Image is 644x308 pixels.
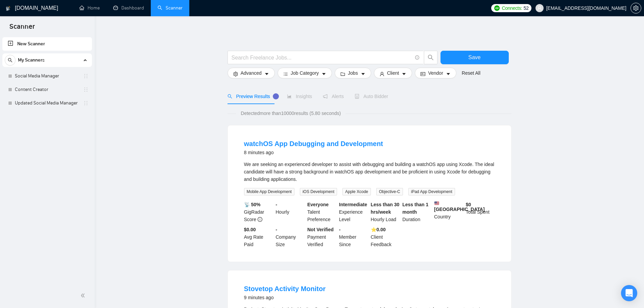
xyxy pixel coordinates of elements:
b: Less than 30 hrs/week [371,202,400,215]
div: Country [433,201,464,223]
a: watchOS App Debugging and Development [244,140,383,147]
a: Stovetop Activity Monitor [244,285,326,292]
div: Member Since [338,226,369,248]
b: [GEOGRAPHIC_DATA] [434,201,485,212]
a: dashboardDashboard [113,5,144,11]
span: search [424,54,437,61]
span: Scanner [4,22,40,36]
a: searchScanner [158,5,183,11]
span: Job Category [291,69,319,77]
button: barsJob Categorycaret-down [278,68,332,78]
span: search [228,94,232,99]
span: Apple Xcode [342,188,371,195]
div: Open Intercom Messenger [621,285,637,301]
a: Reset All [462,69,480,77]
span: robot [355,94,359,99]
div: GigRadar Score [243,201,275,223]
b: ⭐️ 0.00 [371,227,386,232]
b: - [339,227,341,232]
input: Search Freelance Jobs... [232,53,412,62]
div: Duration [401,201,433,223]
button: search [5,55,16,66]
a: homeHome [79,5,100,11]
span: holder [83,100,89,106]
span: double-left [80,292,87,299]
b: Not Verified [307,227,334,232]
button: setting [630,3,641,14]
span: user [537,6,542,10]
div: Hourly [274,201,306,223]
b: 📡 50% [244,202,261,207]
b: - [276,227,277,232]
div: Tooltip anchor [273,93,279,99]
span: Preview Results [228,94,276,99]
span: Mobile App Development [244,188,294,195]
span: caret-down [264,71,269,76]
button: settingAdvancedcaret-down [228,68,275,78]
span: setting [233,71,238,76]
li: My Scanners [2,53,92,110]
span: caret-down [402,71,406,76]
img: 🇺🇸 [434,201,439,206]
span: Alerts [323,94,344,99]
button: folderJobscaret-down [335,68,371,78]
button: userClientcaret-down [374,68,412,78]
b: $ 0 [466,202,471,207]
span: bars [283,71,288,76]
a: Social Media Manager [15,69,79,83]
span: iPad App Development [408,188,455,195]
span: area-chart [287,94,292,99]
span: Insights [287,94,312,99]
span: Auto Bidder [355,94,388,99]
span: idcard [421,71,425,76]
span: Jobs [348,69,358,77]
button: search [424,51,437,64]
span: caret-down [446,71,451,76]
img: logo [6,3,10,14]
span: setting [631,5,641,11]
div: We are seeking an experienced developer to assist with debugging and building a watchOS app using... [244,161,495,183]
span: holder [83,73,89,79]
span: caret-down [321,71,326,76]
span: search [5,58,15,63]
a: New Scanner [8,37,87,51]
span: Connects: [502,4,522,12]
div: Experience Level [338,201,369,223]
a: Updated Social Media Manager [15,96,79,110]
b: $0.00 [244,227,256,232]
button: idcardVendorcaret-down [415,68,456,78]
span: user [380,71,384,76]
span: info-circle [258,217,262,222]
img: upwork-logo.png [494,5,500,11]
div: Payment Verified [306,226,338,248]
div: Talent Preference [306,201,338,223]
span: folder [340,71,345,76]
span: Client [387,69,399,77]
span: caret-down [361,71,365,76]
button: Save [440,51,509,64]
span: 52 [524,4,529,12]
div: Total Spent [464,201,496,223]
span: iOS Development [300,188,337,195]
span: info-circle [415,55,420,60]
div: Hourly Load [369,201,401,223]
span: Vendor [428,69,443,77]
div: Client Feedback [369,226,401,248]
span: holder [83,87,89,92]
b: - [276,202,277,207]
a: setting [630,5,641,11]
span: Detected more than 10000 results (5.80 seconds) [236,110,345,117]
b: Less than 1 month [402,202,428,215]
b: Everyone [307,202,329,207]
span: Save [468,53,480,62]
li: New Scanner [2,37,92,51]
div: Company Size [274,226,306,248]
span: Advanced [241,69,262,77]
div: 9 minutes ago [244,293,326,302]
div: Avg Rate Paid [243,226,275,248]
a: Content Creator [15,83,79,96]
span: notification [323,94,328,99]
div: 8 minutes ago [244,148,383,157]
b: Intermediate [339,202,367,207]
span: My Scanners [18,53,45,67]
